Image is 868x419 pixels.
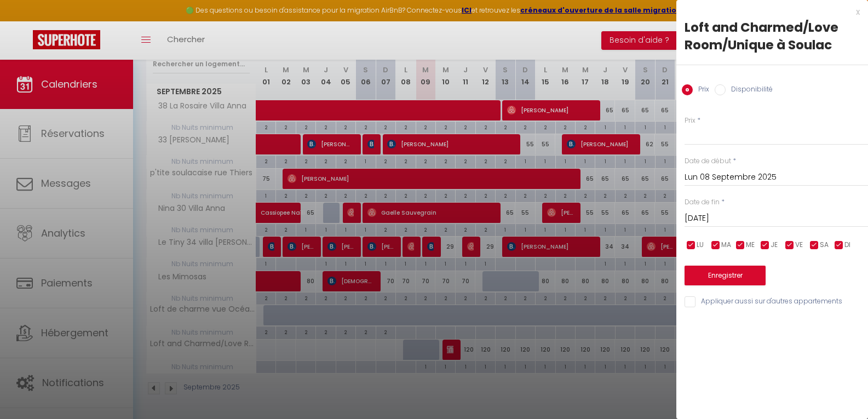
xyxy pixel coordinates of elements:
label: Date de fin [685,197,720,208]
span: SA [820,240,829,250]
label: Prix [693,84,709,96]
span: MA [721,240,731,250]
button: Ouvrir le widget de chat LiveChat [9,4,42,37]
button: Enregistrer [685,266,766,285]
label: Prix [685,116,695,126]
label: Disponibilité [726,84,773,96]
span: DI [844,240,850,250]
span: JE [771,240,778,250]
div: x [676,5,860,19]
span: LU [697,240,704,250]
label: Date de début [685,156,731,167]
span: VE [795,240,803,250]
div: Loft and Charmed/Love Room/Unique à Soulac [685,19,860,54]
span: ME [746,240,755,250]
